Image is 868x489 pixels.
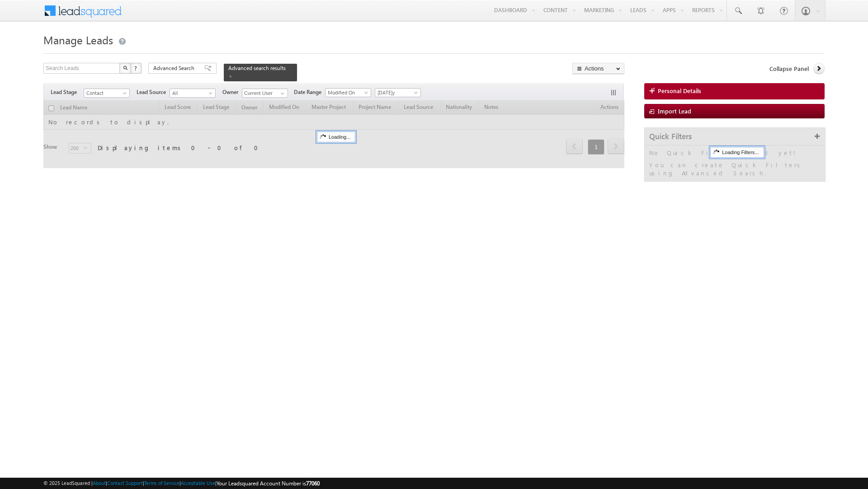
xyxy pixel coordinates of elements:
a: [DATE]y [375,88,421,97]
span: Personal Details [658,87,701,95]
input: Type to Search [242,89,288,98]
a: Contact [84,89,130,98]
span: Lead Source [137,88,170,96]
a: Show All Items [276,89,287,98]
span: © 2025 LeadSquared | | | | | [43,479,320,488]
div: Loading Filters... [710,147,764,158]
a: About [93,480,106,486]
a: All [170,89,216,98]
span: Advanced Search [153,64,197,72]
span: Lead Stage [51,88,84,96]
a: Modified On [325,88,371,97]
span: Date Range [294,88,325,96]
span: Owner [222,88,242,96]
button: ? [131,63,142,74]
span: Modified On [325,89,368,97]
span: Import Lead [658,107,691,115]
img: Search [123,66,127,70]
span: Contact [84,89,127,97]
a: Personal Details [644,83,825,99]
div: Loading... [317,132,355,142]
span: ? [134,64,138,72]
span: Collapse Panel [769,65,809,73]
span: All [170,89,213,97]
span: Manage Leads [43,33,113,47]
button: Actions [572,63,624,74]
span: [DATE]y [375,89,418,97]
a: Terms of Service [144,480,179,486]
a: Contact Support [107,480,143,486]
span: 77060 [306,480,320,487]
span: Advanced search results [228,65,286,71]
span: Your Leadsquared Account Number is [217,480,320,487]
a: Acceptable Use [181,480,215,486]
